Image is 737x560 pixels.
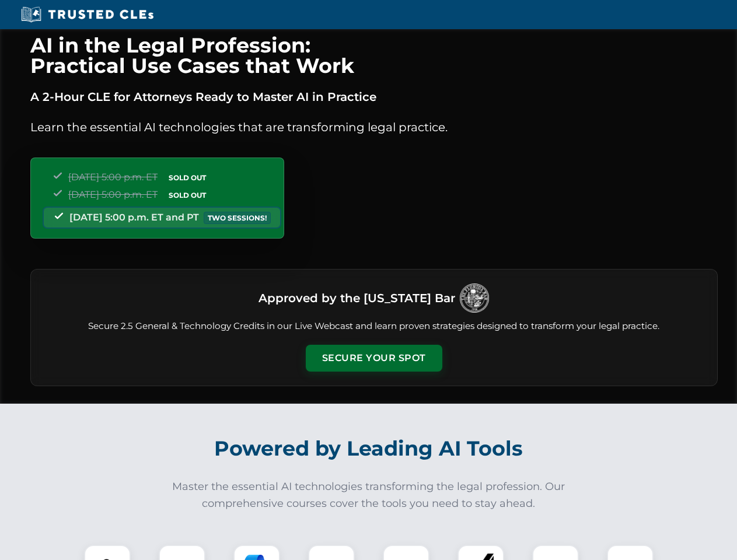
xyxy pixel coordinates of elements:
h2: Powered by Leading AI Tools [46,428,692,469]
span: [DATE] 5:00 p.m. ET [68,189,158,200]
h3: Approved by the [US_STATE] Bar [259,288,455,309]
button: Secure Your Spot [306,345,442,372]
p: Master the essential AI technologies transforming the legal profession. Our comprehensive courses... [165,478,573,512]
h1: AI in the Legal Profession: Practical Use Cases that Work [30,35,718,76]
img: Trusted CLEs [18,6,157,23]
img: Logo [460,283,489,313]
span: SOLD OUT [165,171,210,184]
span: SOLD OUT [165,189,210,201]
p: Learn the essential AI technologies that are transforming legal practice. [30,118,718,136]
p: Secure 2.5 General & Technology Credits in our Live Webcast and learn proven strategies designed ... [45,320,703,333]
p: A 2-Hour CLE for Attorneys Ready to Master AI in Practice [30,87,718,106]
span: [DATE] 5:00 p.m. ET [68,171,158,183]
